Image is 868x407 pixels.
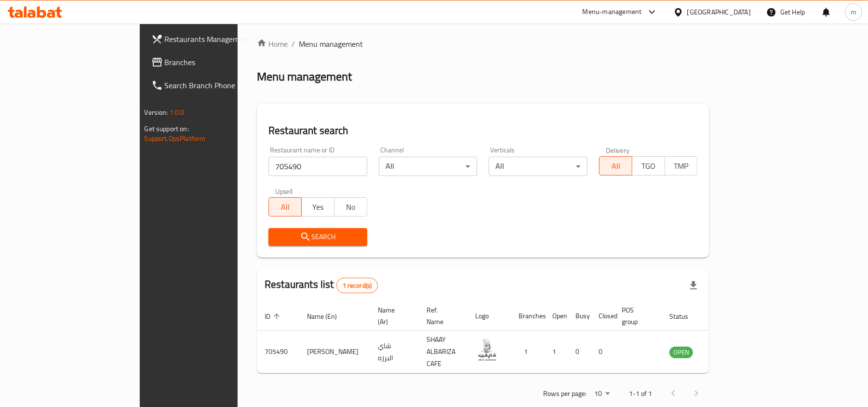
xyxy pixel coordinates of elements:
[599,156,632,176] button: All
[543,388,587,400] p: Rows per page:
[145,132,206,145] a: Support.OpsPlatform
[629,388,652,400] p: 1-1 of 1
[268,157,367,176] input: Search for restaurant name or ID..
[632,156,665,176] button: TGO
[268,123,697,138] h2: Restaurant search
[419,331,467,373] td: SHAAY ALBARIZA CAFE
[622,304,650,327] span: POS group
[144,74,285,97] a: Search Branch Phone
[257,38,709,50] nav: breadcrumb
[669,159,694,173] span: TMP
[851,7,856,17] span: m
[590,387,614,401] div: Rows per page:
[669,311,701,322] span: Status
[276,231,360,243] span: Search
[669,347,693,358] span: OPEN
[170,106,185,119] span: 1.0.0
[301,197,334,217] button: Yes
[511,301,545,331] th: Branches
[165,56,277,68] span: Branches
[336,278,378,293] div: Total records count
[292,38,295,50] li: /
[370,331,419,373] td: شاي البرزه
[682,274,705,297] div: Export file
[511,331,545,373] td: 1
[165,33,277,45] span: Restaurants Management
[379,157,478,176] div: All
[307,311,349,322] span: Name (En)
[591,301,614,331] th: Closed
[591,331,614,373] td: 0
[489,157,588,176] div: All
[275,188,293,194] label: Upsell
[273,200,298,214] span: All
[337,281,378,290] span: 1 record(s)
[568,331,591,373] td: 0
[475,338,499,362] img: SHAY ALBARZAH
[257,69,352,84] h2: Menu management
[268,197,302,217] button: All
[268,228,367,246] button: Search
[545,331,568,373] td: 1
[636,159,661,173] span: TGO
[378,304,407,327] span: Name (Ar)
[144,51,285,74] a: Branches
[299,331,370,373] td: [PERSON_NAME]
[568,301,591,331] th: Busy
[165,80,277,91] span: Search Branch Phone
[265,277,378,293] h2: Restaurants list
[338,200,363,214] span: No
[583,6,642,18] div: Menu-management
[334,197,367,217] button: No
[265,311,283,322] span: ID
[687,7,751,17] div: [GEOGRAPHIC_DATA]
[144,27,285,51] a: Restaurants Management
[257,301,746,373] table: enhanced table
[665,156,698,176] button: TMP
[467,301,511,331] th: Logo
[427,304,456,327] span: Ref. Name
[603,159,628,173] span: All
[306,200,331,214] span: Yes
[606,147,630,153] label: Delivery
[669,347,693,358] div: OPEN
[299,38,363,50] span: Menu management
[145,106,168,119] span: Version:
[545,301,568,331] th: Open
[145,122,189,135] span: Get support on:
